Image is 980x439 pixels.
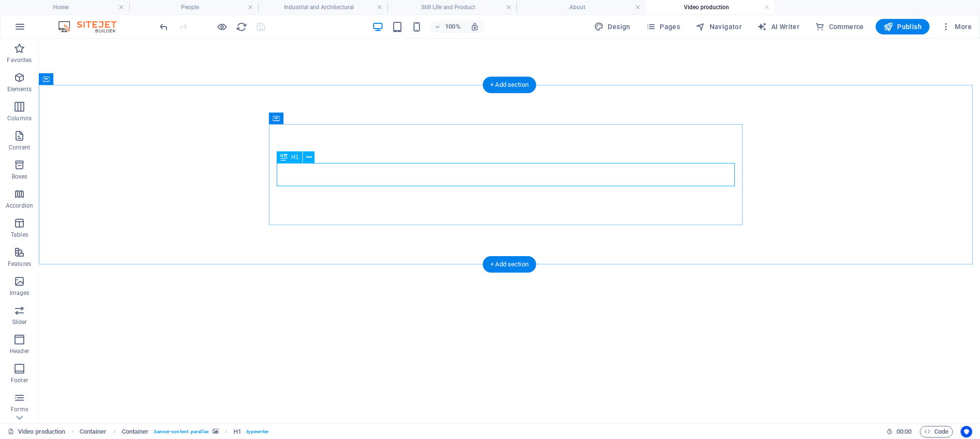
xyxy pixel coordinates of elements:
[12,173,28,180] p: Boxes
[445,21,461,33] h6: 100%
[470,22,479,31] i: On resize automatically adjust zoom level to fit chosen device.
[158,21,169,33] i: Undo: Add gallery images (Ctrl+Z)
[8,260,31,268] p: Features
[233,426,241,438] span: Click to select. Double-click to edit
[122,426,149,438] span: Click to select. Double-click to edit
[594,22,631,32] span: Design
[80,426,269,438] nav: breadcrumb
[753,19,803,34] button: AI Writer
[245,426,269,438] span: . typewriter
[291,154,299,160] span: H1
[10,347,29,355] p: Header
[10,289,30,297] p: Images
[213,429,218,434] i: This element contains a background
[129,2,258,13] h4: People
[9,144,30,151] p: Content
[590,19,634,34] div: Design (Ctrl+Alt+Y)
[11,231,28,239] p: Tables
[897,426,912,438] span: 00 00
[757,22,799,32] span: AI Writer
[815,22,864,32] span: Commerce
[692,19,746,34] button: Navigator
[80,426,107,438] span: Click to select. Double-click to edit
[811,19,868,34] button: Commerce
[431,21,465,33] button: 100%
[158,21,169,33] button: undo
[482,77,536,93] div: + Add section
[516,2,646,13] h4: About
[482,256,536,273] div: + Add section
[7,85,32,93] p: Elements
[642,19,684,34] button: Pages
[12,318,27,326] p: Slider
[903,428,905,435] span: :
[56,21,129,33] img: Editor Logo
[153,426,209,438] span: . banner-content .parallax
[937,19,976,34] button: More
[7,114,32,122] p: Columns
[11,376,28,384] p: Footer
[387,2,516,13] h4: Still Life and Product
[941,22,972,32] span: More
[920,426,953,438] button: Code
[961,426,972,438] button: Usercentrics
[236,21,247,33] i: Reload page
[8,426,66,438] a: Click to cancel selection. Double-click to open Pages
[258,2,387,13] h4: Industrial and Architectural
[216,21,228,33] button: Click here to leave preview mode and continue editing
[696,22,742,32] span: Navigator
[590,19,634,34] button: Design
[876,19,930,34] button: Publish
[886,426,912,438] h6: Session time
[924,426,948,438] span: Code
[11,406,28,413] p: Forms
[883,22,922,32] span: Publish
[235,21,247,33] button: reload
[7,56,32,64] p: Favorites
[646,22,680,32] span: Pages
[6,202,33,210] p: Accordion
[646,2,775,13] h4: Video production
